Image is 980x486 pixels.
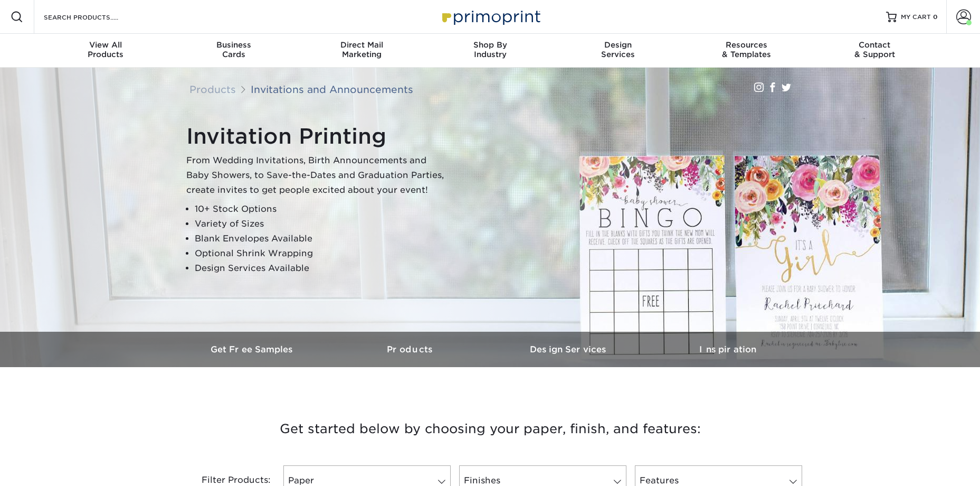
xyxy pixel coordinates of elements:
a: DesignServices [554,34,682,68]
a: Contact& Support [811,34,939,68]
a: BusinessCards [169,34,298,68]
div: Products [42,40,170,59]
li: Variety of Sizes [195,217,450,231]
a: Inspiration [649,332,807,367]
h3: Get Free Samples [174,344,332,354]
a: Direct MailMarketing [298,34,426,68]
h3: Design Services [490,344,649,354]
div: Services [554,40,682,59]
span: Shop By [426,40,554,50]
h3: Products [332,344,490,354]
div: & Templates [682,40,811,59]
input: SEARCH PRODUCTS..... [43,11,146,23]
div: Cards [169,40,298,59]
span: Direct Mail [298,40,426,50]
a: Shop ByIndustry [426,34,554,68]
li: 10+ Stock Options [195,202,450,217]
a: Get Free Samples [174,332,332,367]
div: Industry [426,40,554,59]
a: Products [332,332,490,367]
span: 0 [933,13,938,21]
span: MY CART [901,13,931,22]
img: Primoprint [437,5,543,28]
a: Design Services [490,332,649,367]
div: Marketing [298,40,426,59]
span: Design [554,40,682,50]
h1: Invitation Printing [186,124,450,149]
li: Optional Shrink Wrapping [195,246,450,261]
span: Resources [682,40,811,50]
h3: Inspiration [649,344,807,354]
li: Design Services Available [195,261,450,276]
span: View All [42,40,170,50]
a: View AllProducts [42,34,170,68]
a: Invitations and Announcements [251,83,413,95]
span: Business [169,40,298,50]
a: Resources& Templates [682,34,811,68]
a: Products [189,83,236,95]
span: Contact [811,40,939,50]
h3: Get started below by choosing your paper, finish, and features: [182,405,799,453]
p: From Wedding Invitations, Birth Announcements and Baby Showers, to Save-the-Dates and Graduation ... [186,153,450,198]
div: & Support [811,40,939,59]
li: Blank Envelopes Available [195,231,450,246]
